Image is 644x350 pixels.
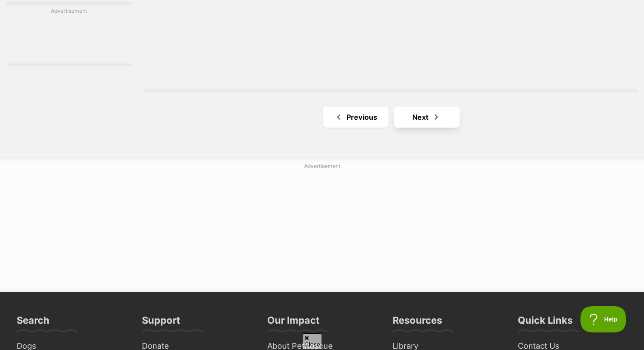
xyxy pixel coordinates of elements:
[145,107,637,128] nav: Pagination
[142,314,180,332] h3: Support
[267,314,319,332] h3: Our Impact
[323,107,389,128] a: Previous page
[393,314,442,332] h3: Resources
[17,314,50,332] h3: Search
[303,333,322,349] span: Close
[110,174,534,283] iframe: Advertisement
[518,314,573,332] h3: Quick Links
[580,306,626,332] iframe: Help Scout Beacon - Open
[394,107,460,128] a: Next page
[7,2,131,66] div: Advertisement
